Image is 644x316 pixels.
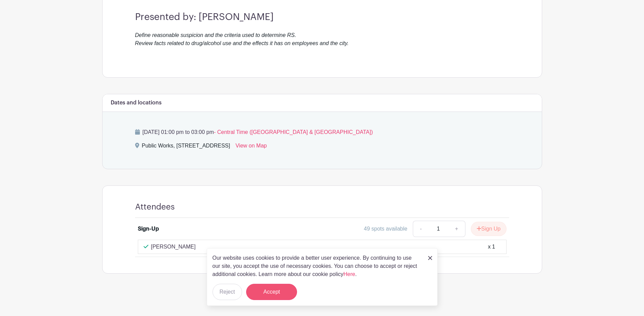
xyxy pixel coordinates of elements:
[236,142,267,153] a: View on Map
[246,284,297,300] button: Accept
[151,243,196,251] p: [PERSON_NAME]
[111,100,162,106] h6: Dates and locations
[471,222,507,236] button: Sign Up
[364,225,407,233] div: 49 spots available
[213,284,242,300] button: Reject
[213,254,421,278] p: Our website uses cookies to provide a better user experience. By continuing to use our site, you ...
[413,221,428,237] a: -
[428,256,432,260] img: close_button-5f87c8562297e5c2d7936805f587ecaba9071eb48480494691a3f1689db116b3.svg
[344,271,355,277] a: Here
[135,128,509,136] p: [DATE] 01:00 pm to 03:00 pm
[142,142,230,153] div: Public Works, [STREET_ADDRESS]
[135,32,349,46] em: Define reasonable suspicion and the criteria used to determine RS. Review facts related to drug/a...
[138,225,159,233] div: Sign-Up
[214,129,373,135] span: - Central Time ([GEOGRAPHIC_DATA] & [GEOGRAPHIC_DATA])
[448,221,465,237] a: +
[488,243,495,251] div: x 1
[135,12,509,23] h3: Presented by: [PERSON_NAME]
[135,202,175,212] h4: Attendees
